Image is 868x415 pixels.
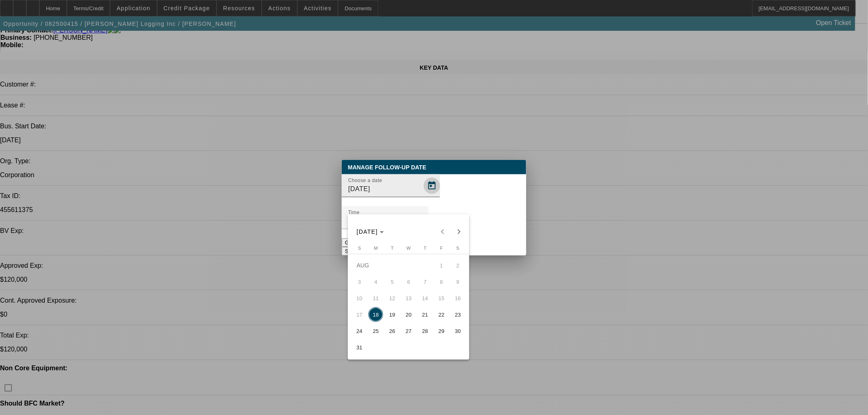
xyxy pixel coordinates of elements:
button: August 29, 2025 [433,323,450,339]
span: 27 [401,324,416,338]
button: August 19, 2025 [384,306,400,323]
button: August 28, 2025 [417,323,433,339]
span: 2 [450,258,465,273]
button: Next month [451,223,467,240]
span: 4 [368,274,383,289]
span: 15 [434,291,449,306]
button: August 14, 2025 [417,290,433,306]
span: F [440,246,443,251]
button: August 25, 2025 [368,323,384,339]
span: 10 [352,291,367,306]
span: 20 [401,307,416,322]
button: August 10, 2025 [351,290,368,306]
span: 22 [434,307,449,322]
button: August 7, 2025 [417,274,433,290]
span: 17 [352,307,367,322]
button: August 18, 2025 [368,306,384,323]
button: August 2, 2025 [450,257,466,274]
button: August 22, 2025 [433,306,450,323]
button: August 30, 2025 [450,323,466,339]
button: August 20, 2025 [400,306,417,323]
span: 18 [368,307,383,322]
button: August 17, 2025 [351,306,368,323]
span: 12 [385,291,400,306]
span: 26 [385,324,400,338]
span: [DATE] [357,228,378,235]
button: August 27, 2025 [400,323,417,339]
button: Choose month and year [354,224,388,239]
span: 16 [450,291,465,306]
span: M [374,246,378,251]
button: August 21, 2025 [417,306,433,323]
button: August 26, 2025 [384,323,400,339]
span: T [424,246,427,251]
button: August 8, 2025 [433,274,450,290]
span: 23 [450,307,465,322]
span: 13 [401,291,416,306]
span: S [457,246,459,251]
button: August 24, 2025 [351,323,368,339]
span: 28 [418,324,432,338]
span: 11 [368,291,383,306]
span: 6 [401,274,416,289]
span: W [407,246,411,251]
td: AUG [351,257,433,274]
span: 8 [434,274,449,289]
span: 7 [418,274,432,289]
button: August 23, 2025 [450,306,466,323]
span: 19 [385,307,400,322]
span: 31 [352,340,367,355]
span: 1 [434,258,449,273]
span: 3 [352,274,367,289]
button: August 5, 2025 [384,274,400,290]
span: 25 [368,324,383,338]
button: August 12, 2025 [384,290,400,306]
button: August 6, 2025 [400,274,417,290]
span: S [358,246,361,251]
span: 14 [418,291,432,306]
span: 9 [450,274,465,289]
span: 21 [418,307,432,322]
button: August 15, 2025 [433,290,450,306]
span: 29 [434,324,449,338]
button: August 4, 2025 [368,274,384,290]
span: 5 [385,274,400,289]
span: T [391,246,394,251]
button: August 3, 2025 [351,274,368,290]
button: August 11, 2025 [368,290,384,306]
button: August 31, 2025 [351,339,368,356]
button: August 9, 2025 [450,274,466,290]
button: August 16, 2025 [450,290,466,306]
button: August 1, 2025 [433,257,450,274]
span: 30 [450,324,465,338]
span: 24 [352,324,367,338]
button: August 13, 2025 [400,290,417,306]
